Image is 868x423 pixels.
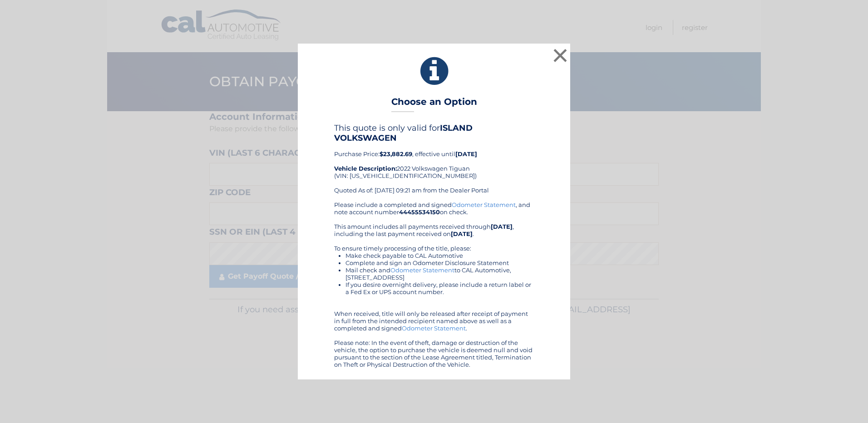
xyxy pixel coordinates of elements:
b: $23,882.69 [380,150,412,157]
b: [DATE] [451,230,473,237]
li: Mail check and to CAL Automotive, [STREET_ADDRESS] [345,266,534,281]
li: Complete and sign an Odometer Disclosure Statement [345,259,534,266]
button: × [551,46,569,64]
b: [DATE] [491,223,513,230]
strong: Vehicle Description: [334,165,397,172]
b: [DATE] [455,150,477,157]
a: Odometer Statement [452,201,516,208]
b: 44455534150 [399,208,440,216]
div: Purchase Price: , effective until 2022 Volkswagen Tiguan (VIN: [US_VEHICLE_IDENTIFICATION_NUMBER]... [334,123,534,201]
li: If you desire overnight delivery, please include a return label or a Fed Ex or UPS account number. [345,281,534,295]
h3: Choose an Option [391,96,477,112]
a: Odometer Statement [390,266,454,274]
a: Odometer Statement [402,325,466,332]
h4: This quote is only valid for [334,123,534,143]
b: ISLAND VOLKSWAGEN [334,123,473,143]
li: Make check payable to CAL Automotive [345,252,534,259]
div: Please include a completed and signed , and note account number on check. This amount includes al... [334,201,534,368]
